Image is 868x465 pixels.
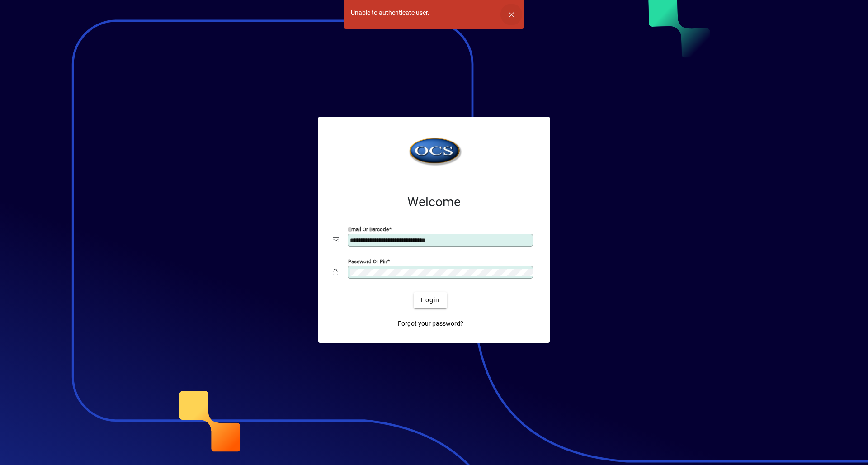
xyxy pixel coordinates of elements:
a: Forgot your password? [394,316,467,332]
button: Login [414,292,447,308]
mat-label: Password or Pin [348,258,387,264]
h2: Welcome [333,195,535,210]
span: Forgot your password? [398,319,463,328]
span: Login [421,295,439,305]
mat-label: Email or Barcode [348,226,389,232]
button: Dismiss [500,4,522,25]
div: Unable to authenticate user. [351,8,429,18]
